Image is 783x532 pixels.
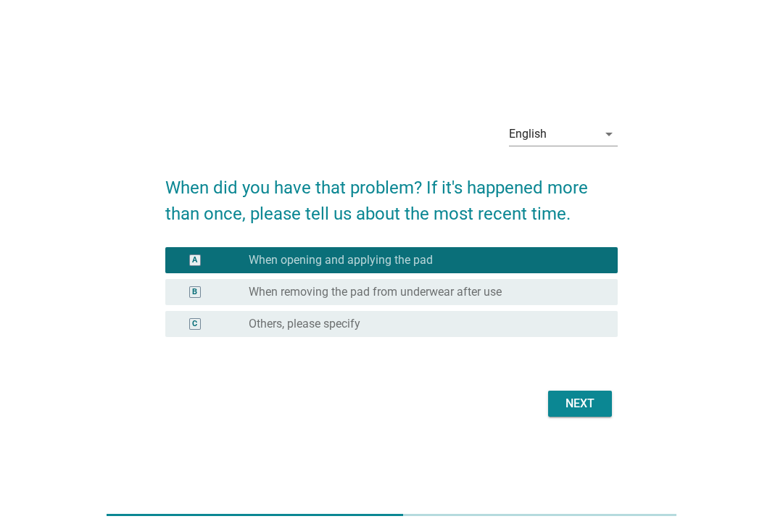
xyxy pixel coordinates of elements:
div: English [509,128,547,141]
div: Next [560,395,600,412]
button: Next [548,391,612,417]
i: arrow_drop_down [600,125,618,143]
h2: When did you have that problem? If it's happened more than once, please tell us about the most re... [165,160,618,227]
div: A [192,254,197,267]
label: Others, please specify [249,317,360,331]
label: When removing the pad from underwear after use [249,285,502,299]
div: B [192,286,197,299]
label: When opening and applying the pad [249,253,433,267]
div: C [192,318,197,331]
